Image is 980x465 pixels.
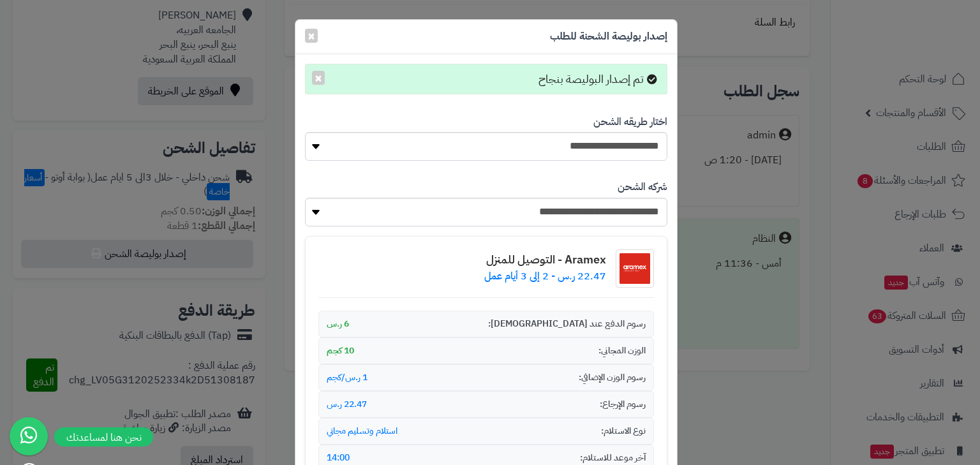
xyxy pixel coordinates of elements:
[327,398,367,411] span: 22.47 ر.س
[579,371,646,384] span: رسوم الوزن الإضافي:
[327,371,367,384] span: 1 ر.س/كجم
[327,425,397,438] span: استلام وتسليم مجاني
[308,26,315,45] span: ×
[601,425,646,438] span: نوع الاستلام:
[305,29,318,43] button: Close
[327,344,354,357] span: 10 كجم
[616,249,654,288] img: شعار شركة الشحن
[327,318,349,330] span: 6 ر.س
[598,344,646,357] span: الوزن المجاني:
[312,71,325,85] button: ×
[593,115,667,129] label: اختار طريقه الشحن
[618,180,667,195] label: شركه الشحن
[550,29,667,44] h5: إصدار بوليصة الشحنة للطلب
[484,269,606,284] p: 22.47 ر.س - 2 إلى 3 أيام عمل
[488,318,646,330] span: رسوم الدفع عند [DEMOGRAPHIC_DATA]:
[327,452,350,464] span: 14:00
[600,398,646,411] span: رسوم الإرجاع:
[484,253,606,266] h4: Aramex - التوصيل للمنزل
[305,64,667,94] div: تم إصدار البوليصة بنجاح
[580,452,646,464] span: آخر موعد للاستلام:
